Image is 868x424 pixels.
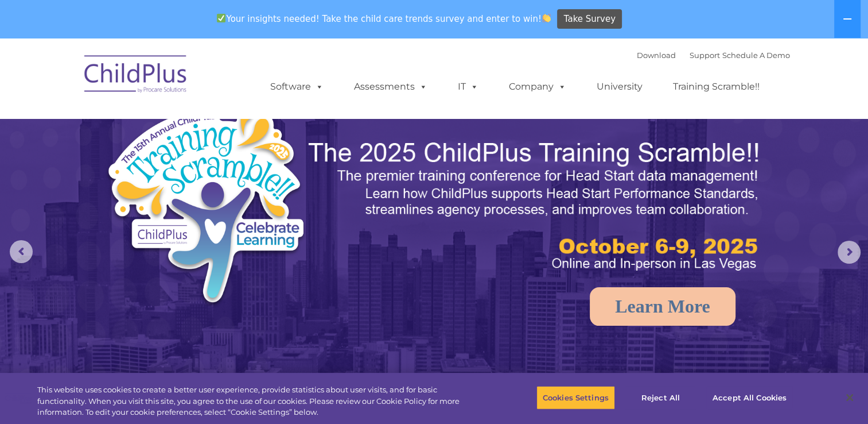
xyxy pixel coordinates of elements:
[590,287,735,326] a: Learn More
[542,14,551,22] img: 👏
[722,51,790,60] a: Schedule A Demo
[557,9,622,29] a: Take Survey
[661,75,771,98] a: Training Scramble!!
[497,75,578,98] a: Company
[259,75,335,98] a: Software
[637,51,790,60] font: |
[625,386,696,410] button: Reject All
[637,51,676,60] a: Download
[159,76,194,84] span: Last name
[217,14,225,22] img: ✅
[536,386,615,410] button: Cookies Settings
[212,7,556,30] span: Your insights needed! Take the child care trends survey and enter to win!
[159,123,208,132] span: Phone number
[446,75,490,98] a: IT
[706,386,793,410] button: Accept All Cookies
[837,385,862,410] button: Close
[690,51,720,60] a: Support
[79,47,193,105] img: ChildPlus by Procare Solutions
[564,9,616,29] span: Take Survey
[37,384,477,418] div: This website uses cookies to create a better user experience, provide statistics about user visit...
[585,75,654,98] a: University
[342,75,439,98] a: Assessments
